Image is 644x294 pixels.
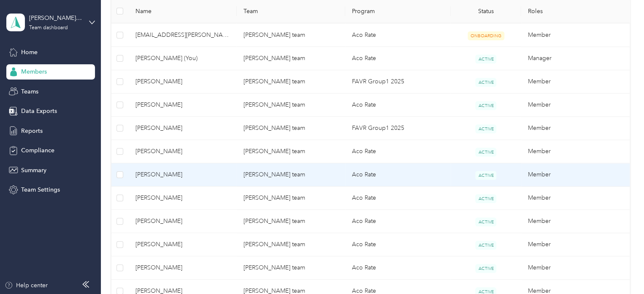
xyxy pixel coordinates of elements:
[237,233,345,256] td: Andra Morrison's team
[345,233,451,256] td: Aco Rate
[475,264,496,273] span: ACTIVE
[521,140,630,163] td: Member
[237,70,345,93] td: Andra Morrison's team
[345,70,451,93] td: FAVR Group1 2025
[475,148,496,157] span: ACTIVE
[237,93,345,117] td: Andra Morrison's team
[129,140,237,163] td: Emilia Ramirez
[135,193,230,203] span: [PERSON_NAME]
[345,163,451,187] td: Aco Rate
[129,47,237,70] td: Andra Morrison (You)
[237,47,345,70] td: Andra Morrison's team
[21,146,54,155] span: Compliance
[345,187,451,210] td: Aco Rate
[521,117,630,140] td: Member
[521,93,630,117] td: Member
[135,30,230,40] span: [EMAIL_ADDRESS][PERSON_NAME][DOMAIN_NAME]
[129,70,237,93] td: David A. Friece
[135,8,230,15] span: Name
[521,233,630,256] td: Member
[21,107,57,115] span: Data Exports
[129,256,237,280] td: Robin Harmon
[475,124,496,133] span: ACTIVE
[475,217,496,226] span: ACTIVE
[129,117,237,140] td: Diane R. Petersen
[345,210,451,233] td: Aco Rate
[129,24,237,47] td: lalderman@acosta.com
[237,256,345,280] td: Andra Morrison's team
[521,187,630,210] td: Member
[475,241,496,250] span: ACTIVE
[21,67,47,76] span: Members
[521,70,630,93] td: Member
[237,187,345,210] td: Andra Morrison's team
[135,124,230,133] span: [PERSON_NAME]
[21,126,43,135] span: Reports
[21,48,38,57] span: Home
[237,24,345,47] td: Andra Morrison's team
[237,140,345,163] td: Andra Morrison's team
[135,170,230,179] span: [PERSON_NAME]
[5,281,48,290] button: Help center
[345,117,451,140] td: FAVR Group1 2025
[475,171,496,180] span: ACTIVE
[237,210,345,233] td: Andra Morrison's team
[521,210,630,233] td: Member
[468,31,504,40] span: ONBOARDING
[21,87,38,96] span: Teams
[237,117,345,140] td: Andra Morrison's team
[521,163,630,187] td: Member
[345,256,451,280] td: Aco Rate
[345,47,451,70] td: Aco Rate
[521,24,630,47] td: Member
[129,93,237,117] td: Leslie Paulsen
[451,24,521,47] td: ONBOARDING
[129,210,237,233] td: Frankie Alvarez
[135,54,230,63] span: [PERSON_NAME] (You)
[345,140,451,163] td: Aco Rate
[597,247,644,294] iframe: Everlance-gr Chat Button Frame
[475,194,496,203] span: ACTIVE
[475,101,496,110] span: ACTIVE
[21,166,46,175] span: Summary
[29,14,82,22] div: [PERSON_NAME] team
[129,187,237,210] td: Sophia Carlson
[135,217,230,226] span: [PERSON_NAME]
[29,25,68,30] div: Team dashboard
[135,240,230,249] span: [PERSON_NAME]
[345,93,451,117] td: Aco Rate
[135,100,230,110] span: [PERSON_NAME]
[135,147,230,156] span: [PERSON_NAME]
[21,185,60,194] span: Team Settings
[521,47,630,70] td: Manager
[475,78,496,87] span: ACTIVE
[135,263,230,272] span: [PERSON_NAME]
[135,77,230,86] span: [PERSON_NAME]
[237,163,345,187] td: Andra Morrison's team
[129,163,237,187] td: Priscilla Antuna
[129,233,237,256] td: Josh Knopf
[345,24,451,47] td: Aco Rate
[475,55,496,63] span: ACTIVE
[521,256,630,280] td: Member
